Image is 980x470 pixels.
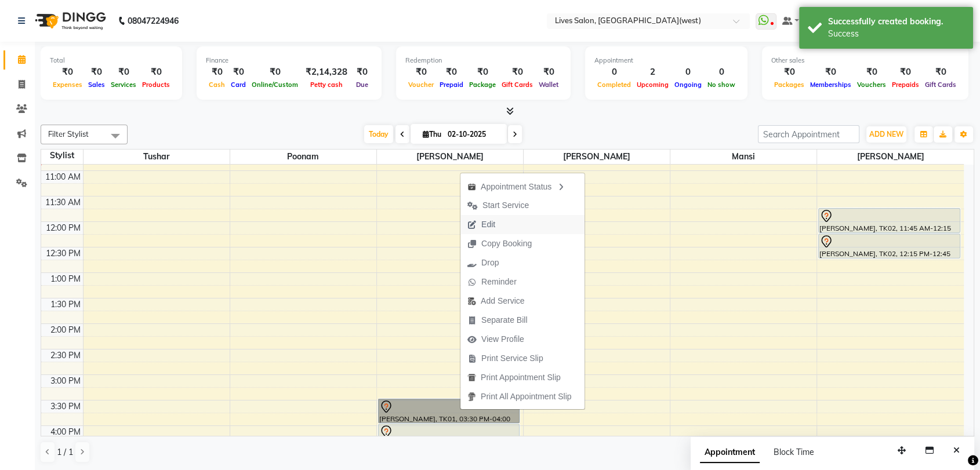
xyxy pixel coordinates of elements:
span: Wallet [536,81,561,89]
span: Poonam [230,150,376,164]
button: Close [948,442,965,460]
div: Redemption [405,56,561,65]
span: View Profile [481,333,524,345]
div: ₹0 [437,65,466,79]
div: [PERSON_NAME], TK02, 11:45 AM-12:15 PM, Hair Style - Cut & Styling for him - Senior Stylist [819,209,959,232]
span: Ongoing [672,81,705,89]
span: Drop [481,257,499,269]
div: 0 [672,65,705,79]
div: Other sales [771,56,959,65]
div: ₹0 [922,65,959,79]
span: Vouchers [854,81,889,89]
div: ₹0 [50,65,85,79]
div: ₹0 [854,65,889,79]
div: 11:00 AM [43,171,83,183]
span: Print Appointment Slip [481,371,561,384]
div: Successfully created booking. [828,16,964,28]
span: Packages [771,81,807,89]
div: ₹0 [499,65,536,79]
span: Package [466,81,499,89]
div: 3:00 PM [48,375,83,387]
div: [PERSON_NAME], TK02, 12:15 PM-12:45 PM, Hair Style - Style Shave [819,234,959,258]
span: Prepaids [889,81,922,89]
div: ₹0 [807,65,854,79]
span: Separate Bill [481,314,527,326]
span: Tushar [84,150,230,164]
img: apt_status.png [467,183,476,191]
div: ₹0 [536,65,561,79]
span: Print All Appointment Slip [481,391,571,403]
b: 08047224946 [128,5,179,37]
div: 12:00 PM [43,222,83,234]
span: Services [108,81,139,89]
div: 0 [705,65,738,79]
div: ₹0 [249,65,301,79]
span: Edit [481,218,495,231]
div: ₹0 [889,65,922,79]
div: 4:00 PM [48,426,83,438]
div: Appointment [594,56,738,65]
span: Block Time [774,447,814,457]
div: Success [828,28,964,40]
div: 2 [634,65,672,79]
div: ₹0 [771,65,807,79]
span: Filter Stylist [48,129,89,139]
span: Thu [420,130,444,139]
div: ₹2,14,328 [301,65,352,79]
span: Sales [85,81,108,89]
div: ₹0 [108,65,139,79]
div: ₹0 [139,65,173,79]
img: printapt.png [467,373,476,382]
input: 2025-10-02 [444,126,502,143]
span: Voucher [405,81,437,89]
span: Expenses [50,81,85,89]
span: Appointment [700,442,760,463]
input: Search Appointment [758,125,859,143]
button: ADD NEW [866,126,906,143]
span: Online/Custom [249,81,301,89]
span: Gift Cards [922,81,959,89]
div: 2:30 PM [48,349,83,362]
span: Petty cash [307,81,346,89]
span: Upcoming [634,81,672,89]
div: ₹0 [228,65,249,79]
span: ADD NEW [869,130,903,139]
span: [PERSON_NAME] [524,150,670,164]
span: Card [228,81,249,89]
span: Today [364,125,393,143]
span: Copy Booking [481,238,532,250]
div: 1:30 PM [48,298,83,311]
span: Print Service Slip [481,352,543,365]
div: Appointment Status [460,176,585,196]
span: mansi [670,150,816,164]
div: ₹0 [85,65,108,79]
img: printall.png [467,392,476,401]
div: ₹0 [352,65,372,79]
div: Stylist [41,150,83,162]
div: 12:30 PM [43,247,83,260]
div: [PERSON_NAME], TK01, 04:00 PM-04:45 PM, Hands & Feet (D-tan) - Pedicure [379,424,519,461]
span: Due [353,81,371,89]
img: add-service.png [467,297,476,305]
div: ₹0 [405,65,437,79]
span: Cash [206,81,228,89]
div: 1:00 PM [48,273,83,285]
span: Gift Cards [499,81,536,89]
span: Products [139,81,173,89]
div: 0 [594,65,634,79]
span: Reminder [481,276,517,288]
span: No show [705,81,738,89]
span: Start Service [482,199,529,212]
div: Finance [206,56,372,65]
div: 2:00 PM [48,324,83,336]
span: Add Service [481,295,524,307]
div: ₹0 [206,65,228,79]
span: 1 / 1 [57,446,73,458]
div: Total [50,56,173,65]
div: 3:30 PM [48,400,83,413]
span: Completed [594,81,634,89]
span: [PERSON_NAME] [377,150,523,164]
span: Prepaid [437,81,466,89]
div: ₹0 [466,65,499,79]
div: 11:30 AM [43,196,83,209]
